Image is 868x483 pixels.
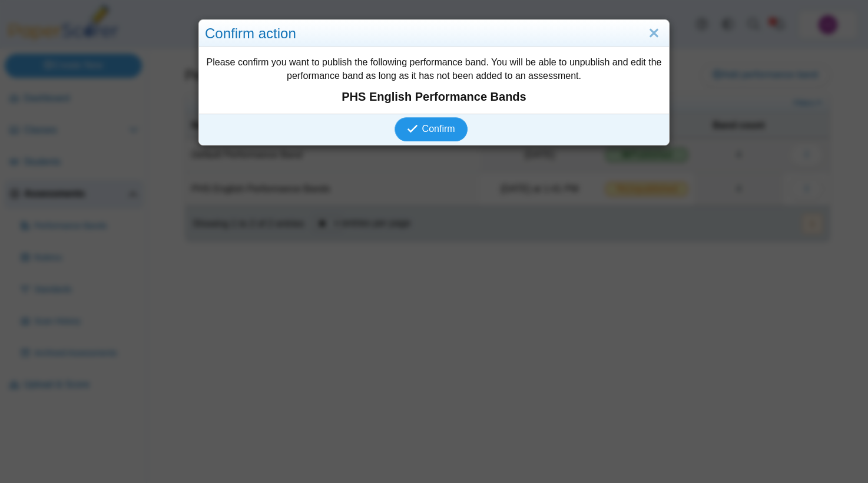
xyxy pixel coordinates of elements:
[395,117,467,141] button: Confirm
[199,47,669,114] div: Please confirm you want to publish the following performance band. You will be able to unpublish ...
[645,24,663,44] a: Close
[205,88,663,105] strong: PHS English Performance Bands
[199,20,669,48] div: Confirm action
[422,124,455,134] span: Confirm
